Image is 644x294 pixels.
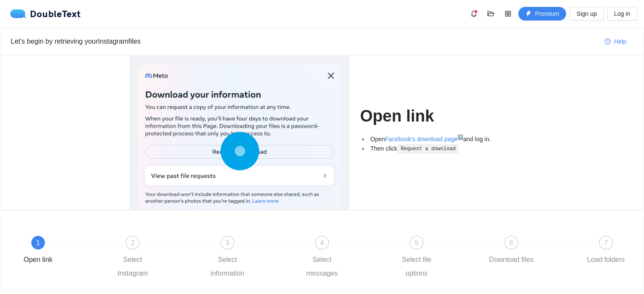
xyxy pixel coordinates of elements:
[581,236,631,267] div: 7Load folders
[467,7,481,21] button: bell
[203,236,297,280] div: 3Select information
[484,7,498,21] button: folder-open
[605,39,611,45] span: question-circle
[203,253,252,280] div: Select information
[108,236,202,280] div: 2Select Instagram
[598,35,633,48] button: question-circleHelp
[398,145,458,153] code: Request a download
[501,7,515,21] button: appstore
[369,144,514,154] li: Then click
[604,239,608,246] span: 7
[487,236,581,267] div: 6Download files
[614,37,626,46] span: Help
[10,9,30,18] img: logo
[297,236,392,280] div: 4Select messages
[458,134,463,140] sup: ↗
[369,134,514,144] li: Open and log in.
[518,7,566,21] button: thunderboltPremium
[385,136,463,143] a: Facebook's download page↗
[489,253,534,267] div: Download files
[13,236,108,267] div: 1Open link
[502,10,514,17] span: appstore
[467,10,480,17] span: bell
[10,9,81,18] div: DoubleText
[607,7,637,21] button: Log in
[24,253,53,267] div: Open link
[297,253,347,280] div: Select messages
[225,239,229,246] span: 3
[11,36,598,47] div: Let's begin by retrieving your Instagram files
[360,106,514,126] h1: Open link
[415,239,419,246] span: 5
[587,253,625,267] div: Load folders
[320,239,324,246] span: 4
[392,253,441,280] div: Select file options
[131,239,135,246] span: 2
[614,9,630,18] span: Log in
[484,10,497,17] span: folder-open
[10,9,81,18] a: logoDoubleText
[535,9,559,18] span: Premium
[108,253,157,280] div: Select Instagram
[509,239,513,246] span: 6
[570,7,603,21] button: Sign up
[576,9,597,18] span: Sign up
[526,11,532,18] span: thunderbolt
[392,236,486,280] div: 5Select file options
[36,239,40,246] span: 1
